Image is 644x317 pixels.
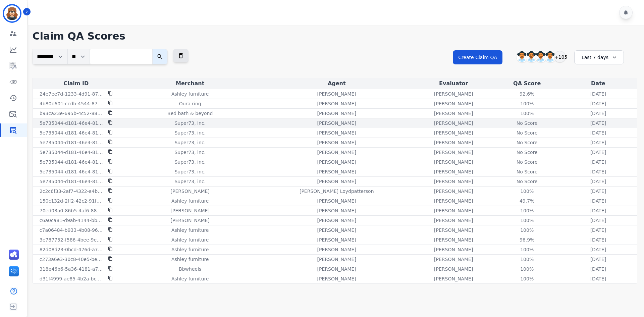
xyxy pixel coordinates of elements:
[171,188,210,195] p: [PERSON_NAME]
[40,129,104,136] p: 5e735044-d181-46e4-8142-318a0c9b6910
[40,149,104,156] p: 5e735044-d181-46e4-8142-318a0c9b6910
[171,236,209,243] p: Ashley furniture
[434,236,473,243] p: [PERSON_NAME]
[512,227,542,233] div: 100 %
[34,80,118,88] div: Claim ID
[40,100,104,107] p: 4b80b601-ccdb-4544-870d-d6959e5fe473
[121,80,260,88] div: Merchant
[171,246,209,253] p: Ashley furniture
[262,80,411,88] div: Agent
[512,246,542,253] div: 100 %
[317,139,356,146] p: [PERSON_NAME]
[171,256,209,263] p: Ashley furniture
[590,227,606,233] p: [DATE]
[512,256,542,263] div: 100 %
[317,159,356,165] p: [PERSON_NAME]
[179,266,201,272] p: Bbwheels
[512,236,542,243] div: 96.9 %
[434,198,473,204] p: [PERSON_NAME]
[317,178,356,185] p: [PERSON_NAME]
[171,91,209,97] p: Ashley furniture
[40,207,104,214] p: 70ed03a0-86b5-4af6-88c9-aa6ef3be45be
[167,110,213,117] p: Bed bath & beyond
[512,275,542,282] div: 100 %
[174,139,206,146] p: Super73, inc.
[40,120,104,126] p: 5e735044-d181-46e4-8142-318a0c9b6910
[512,188,542,195] div: 100 %
[434,91,473,97] p: [PERSON_NAME]
[40,188,104,195] p: 2c2c6f33-2af7-4322-a4be-d5adeb3ac69e
[512,178,542,185] div: No Score
[317,207,356,214] p: [PERSON_NAME]
[317,168,356,175] p: [PERSON_NAME]
[40,236,104,243] p: 3e787752-f586-4bee-9ece-0cbc561140c0
[590,168,606,175] p: [DATE]
[512,266,542,272] div: 100 %
[496,80,558,88] div: QA Score
[317,256,356,263] p: [PERSON_NAME]
[590,120,606,126] p: [DATE]
[434,188,473,195] p: [PERSON_NAME]
[590,178,606,185] p: [DATE]
[590,246,606,253] p: [DATE]
[174,120,206,126] p: Super73, inc.
[434,100,473,107] p: [PERSON_NAME]
[174,159,206,165] p: Super73, inc.
[590,236,606,243] p: [DATE]
[174,178,206,185] p: Super73, inc.
[171,275,209,282] p: Ashley furniture
[590,275,606,282] p: [DATE]
[574,50,624,64] div: Last 7 days
[554,51,566,62] div: +105
[40,256,104,263] p: c273a6e3-30c8-40e5-be55-b51be624e91e
[317,198,356,204] p: [PERSON_NAME]
[512,207,542,214] div: 100 %
[512,198,542,204] div: 49.7 %
[590,266,606,272] p: [DATE]
[40,159,104,165] p: 5e735044-d181-46e4-8142-318a0c9b6910
[434,110,473,117] p: [PERSON_NAME]
[317,120,356,126] p: [PERSON_NAME]
[512,100,542,107] div: 100 %
[317,129,356,136] p: [PERSON_NAME]
[512,110,542,117] div: 100 %
[434,168,473,175] p: [PERSON_NAME]
[590,139,606,146] p: [DATE]
[317,236,356,243] p: [PERSON_NAME]
[40,275,104,282] p: d31f4999-ae85-4b2a-bc80-70fe60987dc8
[434,217,473,224] p: [PERSON_NAME]
[171,227,209,233] p: Ashley furniture
[590,129,606,136] p: [DATE]
[414,80,493,88] div: Evaluator
[590,256,606,263] p: [DATE]
[512,159,542,165] div: No Score
[434,120,473,126] p: [PERSON_NAME]
[512,149,542,156] div: No Score
[33,30,637,42] h1: Claim QA Scores
[590,207,606,214] p: [DATE]
[434,178,473,185] p: [PERSON_NAME]
[512,168,542,175] div: No Score
[512,217,542,224] div: 100 %
[40,91,104,97] p: 24e7ee7d-1233-4d91-87a7-9de82fb11a44
[317,246,356,253] p: [PERSON_NAME]
[434,256,473,263] p: [PERSON_NAME]
[590,110,606,117] p: [DATE]
[590,91,606,97] p: [DATE]
[512,120,542,126] div: No Score
[300,188,374,195] p: [PERSON_NAME] Loydpatterson
[434,207,473,214] p: [PERSON_NAME]
[171,198,209,204] p: Ashley furniture
[434,246,473,253] p: [PERSON_NAME]
[317,227,356,233] p: [PERSON_NAME]
[590,100,606,107] p: [DATE]
[434,275,473,282] p: [PERSON_NAME]
[512,129,542,136] div: No Score
[434,227,473,233] p: [PERSON_NAME]
[174,149,206,156] p: Super73, inc.
[40,227,104,233] p: c7a06484-b933-4b08-96e0-139341fec2b5
[40,266,104,272] p: 318e46b6-5a36-4181-a75b-771754a68a80
[434,129,473,136] p: [PERSON_NAME]
[317,149,356,156] p: [PERSON_NAME]
[174,129,206,136] p: Super73, inc.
